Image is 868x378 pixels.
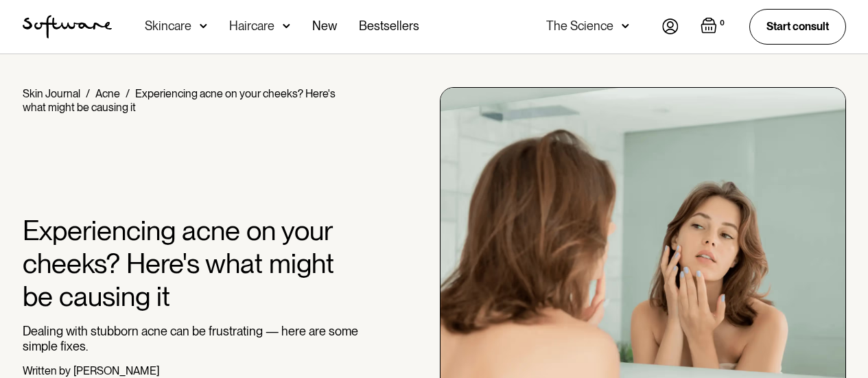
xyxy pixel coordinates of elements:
div: [PERSON_NAME] [73,364,159,377]
img: arrow down [622,19,629,33]
a: home [23,15,112,38]
a: Open empty cart [701,17,727,36]
p: Dealing with stubborn acne can be frustrating — here are some simple fixes. [23,324,360,353]
div: 0 [717,17,727,29]
a: Acne [95,87,120,100]
img: arrow down [200,19,207,33]
h1: Experiencing acne on your cheeks? Here's what might be causing it [23,214,360,313]
div: Haircare [229,19,274,33]
img: arrow down [283,19,290,33]
img: Software Logo [23,15,112,38]
div: / [126,87,130,100]
div: The Science [546,19,613,33]
div: Written by [23,364,71,377]
a: Start consult [749,9,846,44]
a: Skin Journal [23,87,80,100]
div: / [86,87,90,100]
div: Skincare [145,19,191,33]
div: Experiencing acne on your cheeks? Here's what might be causing it [23,87,336,114]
